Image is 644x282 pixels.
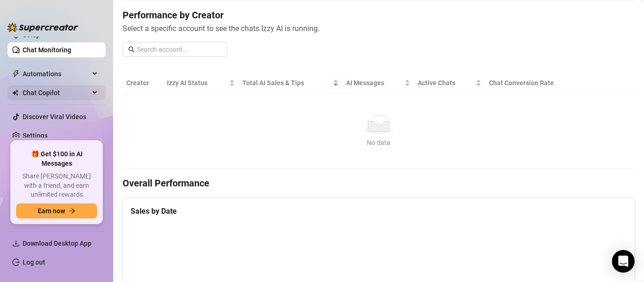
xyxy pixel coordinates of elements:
a: Discover Viral Videos [23,113,86,121]
img: Chat Copilot [12,89,18,96]
th: AI Messages [342,72,414,94]
span: AI Messages [346,78,403,88]
img: logo-BBDzfeDw.svg [8,23,78,32]
span: Automations [23,66,90,81]
span: Chat Copilot [23,85,90,100]
span: Izzy AI Status [167,78,227,88]
h4: Overall Performance [123,177,635,190]
span: Total AI Sales & Tips [242,78,331,88]
button: Earn nowarrow-right [16,203,97,218]
a: Log out [23,258,45,266]
span: Active Chats [418,78,474,88]
a: Chat Monitoring [23,46,71,54]
a: Setup [23,31,40,39]
a: Settings [23,132,48,139]
span: thunderbolt [12,70,20,78]
div: Sales by Date [131,205,627,217]
span: 🎁 Get $100 in AI Messages [16,150,97,168]
h4: Performance by Creator [123,8,635,22]
th: Chat Conversion Rate [485,72,583,94]
span: arrow-right [69,208,75,214]
span: Share [PERSON_NAME] with a friend, and earn unlimited rewards [16,172,97,200]
div: Open Intercom Messenger [612,250,635,273]
th: Active Chats [414,72,485,94]
span: Download Desktop App [23,240,91,247]
input: Search account... [137,44,222,55]
th: Creator [123,72,163,94]
span: Earn now [38,207,65,215]
span: download [12,240,20,247]
div: No data [130,137,627,148]
span: Select a specific account to see the chats Izzy AI is running. [123,23,635,34]
th: Total AI Sales & Tips [239,72,342,94]
th: Izzy AI Status [163,72,238,94]
span: search [128,46,135,53]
